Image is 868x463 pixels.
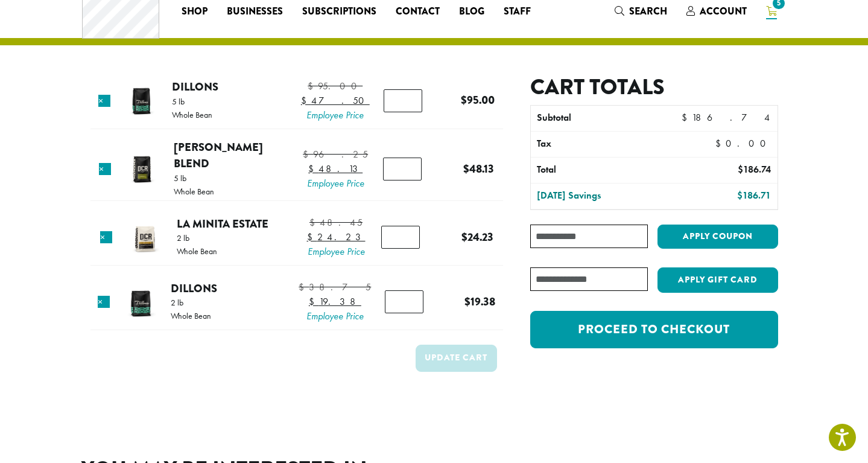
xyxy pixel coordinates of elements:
[171,298,211,307] p: 2 lb
[715,137,771,150] bdi: 0.00
[530,311,778,348] a: Proceed to checkout
[738,163,771,176] bdi: 186.74
[301,94,311,107] span: $
[531,106,675,131] th: Subtotal
[464,293,470,310] span: $
[381,226,420,249] input: Product quantity
[416,345,497,372] button: Update cart
[531,158,679,183] th: Total
[100,231,112,243] a: Remove this item
[309,295,319,308] span: $
[307,231,317,243] span: $
[682,111,771,124] bdi: 186.74
[308,80,363,92] bdi: 95.00
[174,139,263,172] a: [PERSON_NAME] Blend
[303,176,368,191] span: Employee Price
[383,158,422,180] input: Product quantity
[122,150,162,189] img: Howie's Blend
[172,78,218,95] a: Dillons
[494,2,540,21] a: Staff
[531,132,705,157] th: Tax
[461,92,495,108] bdi: 95.00
[303,148,313,161] span: $
[459,4,484,19] span: Blog
[121,283,160,322] img: Dillons
[299,309,371,324] span: Employee Price
[464,293,495,310] bdi: 19.38
[301,94,370,107] bdi: 47.50
[125,218,164,257] img: La Minita Estate
[174,174,214,182] p: 5 lb
[303,148,368,161] bdi: 96.25
[737,189,743,202] span: $
[177,234,217,242] p: 2 lb
[177,247,217,255] p: Whole Bean
[461,92,467,108] span: $
[700,4,747,18] span: Account
[174,187,214,196] p: Whole Bean
[182,4,207,19] span: Shop
[171,311,211,320] p: Whole Bean
[308,80,318,92] span: $
[227,4,283,19] span: Businesses
[177,216,268,232] a: La Minita Estate
[463,161,469,177] span: $
[172,110,212,119] p: Whole Bean
[98,95,110,107] a: Remove this item
[122,81,161,121] img: Dillons
[463,161,494,177] bdi: 48.13
[172,2,217,21] a: Shop
[384,89,422,112] input: Product quantity
[504,4,531,19] span: Staff
[308,162,318,175] span: $
[530,74,778,100] h2: Cart totals
[737,189,771,202] bdi: 186.71
[299,281,371,293] bdi: 38.75
[396,4,440,19] span: Contact
[302,4,376,19] span: Subscriptions
[99,163,111,175] a: Remove this item
[461,229,493,245] bdi: 24.23
[299,281,309,293] span: $
[309,216,320,229] span: $
[531,184,679,209] th: [DATE] Savings
[657,267,778,293] button: Apply Gift Card
[98,296,110,308] a: Remove this item
[715,137,726,150] span: $
[301,108,370,123] span: Employee Price
[605,1,677,21] a: Search
[682,111,692,124] span: $
[738,163,743,176] span: $
[309,216,363,229] bdi: 48.45
[171,280,217,296] a: Dillons
[172,97,212,106] p: 5 lb
[308,162,363,175] bdi: 48.13
[657,225,778,249] button: Apply coupon
[461,229,467,245] span: $
[385,290,423,313] input: Product quantity
[307,231,366,243] bdi: 24.23
[307,244,366,259] span: Employee Price
[629,4,667,18] span: Search
[309,295,361,308] bdi: 19.38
